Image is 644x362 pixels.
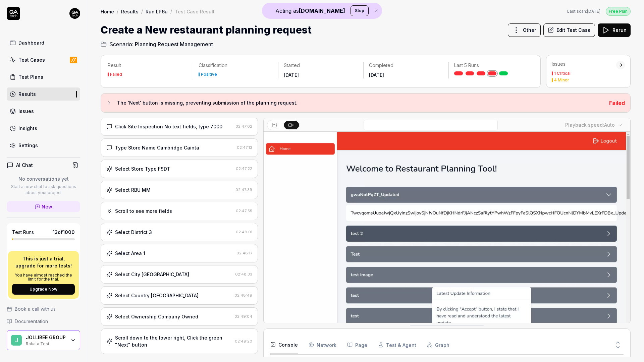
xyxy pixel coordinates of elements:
[199,62,273,69] p: Classification
[18,125,37,132] div: Insights
[11,335,22,346] span: J
[309,336,336,354] button: Network
[15,305,56,312] span: Book a call with us
[606,7,631,16] div: Free Plan
[236,166,252,171] time: 02:47:22
[235,339,252,344] time: 02:49:20
[115,123,222,130] div: Click Site Inspection No text fields, type 7000
[7,36,80,49] a: Dashboard
[7,330,80,350] button: JJOLLIBEE GROUPRakata Test
[554,78,569,82] div: 4 Minor
[12,284,75,295] button: Upgrade Now
[454,62,528,69] p: Last 5 Runs
[12,255,75,269] p: This is just a trial, upgrade for more tests!
[16,162,33,169] h4: AI Chat
[236,230,252,234] time: 02:48:01
[284,62,358,69] p: Started
[7,175,80,182] p: No conversations yet
[236,208,252,213] time: 02:47:55
[7,305,80,312] a: Book a call with us
[347,336,367,354] button: Page
[284,72,299,78] time: [DATE]
[567,8,600,14] button: Last scan:[DATE]
[351,5,369,16] button: Stop
[234,293,252,298] time: 02:48:49
[110,72,122,76] div: Failed
[587,9,600,14] time: [DATE]
[7,53,80,66] a: Test Cases
[201,72,217,76] div: Positive
[117,8,118,15] div: /
[101,8,114,15] a: Home
[69,8,80,19] img: 7ccf6c19-61ad-4a6c-8811-018b02a1b829.jpg
[378,336,416,354] button: Test & Agent
[15,318,48,325] span: Documentation
[115,186,151,193] div: Select RBU MM
[101,22,312,38] h1: Create a New restaurant planning request
[543,23,595,37] button: Edit Test Case
[26,335,66,341] div: JOLLIBEE GROUP
[235,272,252,277] time: 02:48:33
[427,336,449,354] button: Graph
[115,334,232,348] div: Scroll down to the lower right, Click the green "Next" button
[7,70,80,83] a: Test Plans
[141,8,143,15] div: /
[18,73,43,80] div: Test Plans
[108,40,133,48] span: Scenario:
[115,165,170,172] div: Select Store Type FSDT
[237,145,252,150] time: 02:47:13
[146,8,168,15] a: Run LP6u
[175,8,215,15] div: Test Case Result
[369,72,384,78] time: [DATE]
[236,251,252,255] time: 02:48:17
[12,229,34,235] h5: Test Runs
[115,250,145,257] div: Select Area 1
[135,40,213,48] span: Planning Request Management
[7,122,80,135] a: Insights
[18,142,38,149] div: Settings
[235,124,252,129] time: 02:47:02
[115,313,198,320] div: Select Ownership Company Owned
[18,108,34,115] div: Issues
[609,100,625,106] span: Failed
[18,39,44,46] div: Dashboard
[565,121,615,128] div: Playback speed:
[26,341,66,346] div: Rakata Test
[108,62,187,69] p: Result
[369,62,443,69] p: Completed
[101,40,213,48] a: Scenario:Planning Request Management
[170,8,172,15] div: /
[606,7,631,16] button: Free Plan
[12,273,75,281] p: You have almost reached the limit for the trial.
[53,229,75,236] span: 13 of 1000
[270,336,298,354] button: Console
[554,71,571,75] div: 1 Critical
[598,23,631,37] button: Rerun
[552,61,616,67] div: Issues
[567,8,600,14] span: Last scan:
[115,271,189,278] div: Select City [GEOGRAPHIC_DATA]
[7,201,80,212] a: New
[7,139,80,152] a: Settings
[115,207,172,215] div: Scroll to see more fields
[18,90,36,98] div: Results
[7,105,80,118] a: Issues
[508,23,541,37] button: Other
[234,314,252,319] time: 02:49:04
[115,229,152,236] div: Select District 3
[7,87,80,101] a: Results
[18,56,45,63] div: Test Cases
[117,99,604,107] h3: The 'Next' button is missing, preventing submission of the planning request.
[115,144,199,151] div: Type Store Name Cambridge Cainta
[106,99,604,107] button: The 'Next' button is missing, preventing submission of the planning request.
[42,203,52,210] span: New
[7,318,80,325] a: Documentation
[7,184,80,196] p: Start a new chat to ask questions about your project
[115,292,199,299] div: Select Country [GEOGRAPHIC_DATA]
[235,187,252,192] time: 02:47:39
[121,8,139,15] a: Results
